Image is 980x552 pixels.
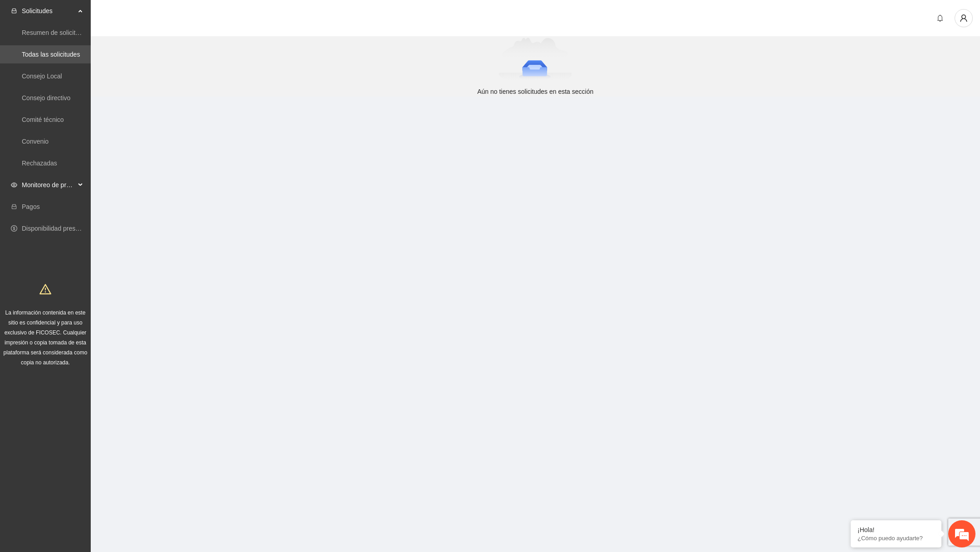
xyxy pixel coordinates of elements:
[22,160,57,167] a: Rechazadas
[857,535,935,542] p: ¿Cómo puedo ayudarte?
[22,203,40,210] a: Pagos
[4,310,88,366] span: La información contenida en este sitio es confidencial y para uso exclusivo de FICOSEC. Cualquier...
[933,11,947,25] button: bell
[22,225,99,232] a: Disponibilidad presupuestal
[22,176,75,194] span: Monitoreo de proyectos
[22,2,75,20] span: Solicitudes
[955,14,972,22] span: user
[22,138,49,145] a: Convenio
[499,38,573,83] img: Aún no tienes solicitudes en esta sección
[22,94,70,102] a: Consejo directivo
[22,51,80,58] a: Todas las solicitudes
[22,29,124,36] a: Resumen de solicitudes por aprobar
[94,87,976,97] div: Aún no tienes solicitudes en esta sección
[22,116,64,123] a: Comité técnico
[955,9,973,27] button: user
[11,8,17,14] span: inbox
[53,121,125,213] span: Estamos en línea.
[857,526,935,533] div: ¡Hola!
[47,46,152,58] div: Chatee con nosotros ahora
[22,73,62,80] a: Consejo Local
[5,247,173,279] textarea: Escriba su mensaje y pulse “Intro”
[933,15,947,22] span: bell
[39,283,51,295] span: warning
[149,5,171,26] div: Minimizar ventana de chat en vivo
[11,182,17,188] span: eye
